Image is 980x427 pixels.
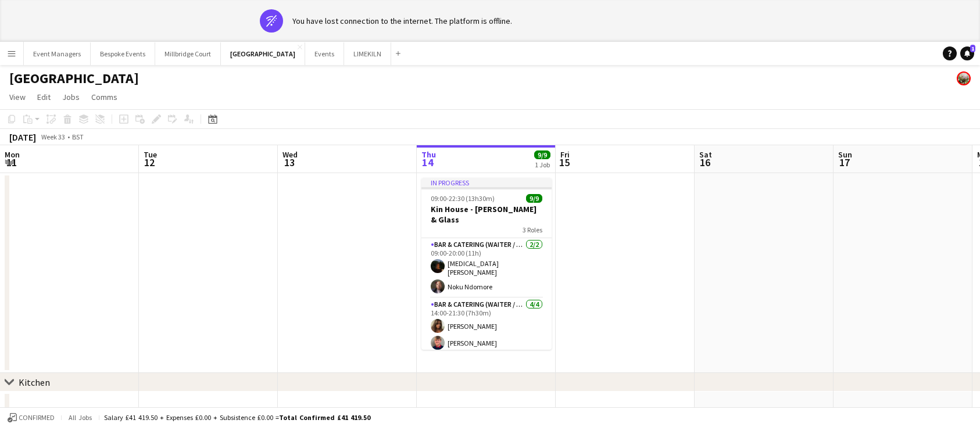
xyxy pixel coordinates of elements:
a: Jobs [58,89,84,105]
button: Bespoke Events [91,42,155,65]
span: 17 [836,156,852,169]
app-card-role: Bar & Catering (Waiter / waitress)2/209:00-20:00 (11h)[MEDICAL_DATA][PERSON_NAME]Noku Ndomore [421,238,552,298]
div: Kitchen [19,376,50,388]
span: Thu [421,149,436,160]
div: 1 Job [535,160,550,169]
h3: Kin House - [PERSON_NAME] & Glass [421,204,552,225]
span: Tue [144,149,157,160]
app-card-role: Bar & Catering (Waiter / waitress)4/414:00-21:30 (7h30m)[PERSON_NAME][PERSON_NAME] [421,298,552,388]
span: 9/9 [534,150,550,159]
button: Events [305,42,344,65]
div: Salary £41 419.50 + Expenses £0.00 + Subsistence £0.00 = [104,413,370,422]
span: Jobs [62,92,80,102]
span: All jobs [66,413,94,422]
span: Week 33 [38,132,67,141]
div: In progress [421,178,552,187]
span: 13 [281,156,298,169]
button: Event Managers [24,42,91,65]
app-user-avatar: Staffing Manager [957,71,971,85]
button: Millbridge Court [155,42,221,65]
div: BST [72,132,84,141]
span: 11 [3,156,20,169]
span: 3 Roles [523,225,542,234]
span: Confirmed [19,414,55,422]
span: Fri [560,149,570,160]
span: 16 [698,156,712,169]
span: View [9,92,26,102]
button: Confirmed [6,411,56,424]
span: 09:00-22:30 (13h30m) [431,194,495,203]
a: Edit [33,89,55,105]
span: 1 [970,45,975,52]
span: Wed [282,149,298,160]
span: 14 [420,156,436,169]
span: Sat [699,149,712,160]
div: You have lost connection to the internet. The platform is offline. [292,16,512,26]
button: [GEOGRAPHIC_DATA] [221,42,305,65]
span: Total Confirmed £41 419.50 [279,413,370,422]
a: Comms [87,89,122,105]
span: 15 [559,156,570,169]
span: 12 [142,156,157,169]
button: LIMEKILN [344,42,391,65]
span: Sun [838,149,852,160]
span: 9/9 [526,194,542,203]
span: Mon [5,149,20,160]
h1: [GEOGRAPHIC_DATA] [9,70,139,87]
span: Edit [37,92,51,102]
a: View [5,89,30,105]
span: Comms [91,92,117,102]
div: [DATE] [9,131,36,143]
app-job-card: In progress09:00-22:30 (13h30m)9/9Kin House - [PERSON_NAME] & Glass3 RolesBar & Catering (Waiter ... [421,178,552,350]
a: 1 [960,46,974,60]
